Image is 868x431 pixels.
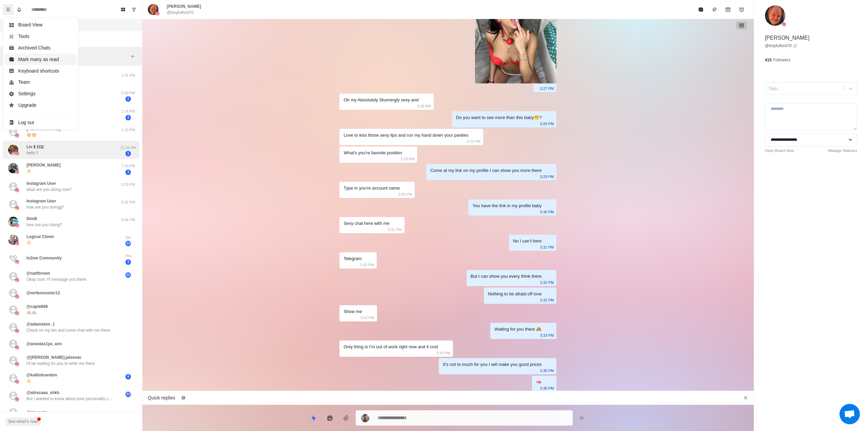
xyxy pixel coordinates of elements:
[148,394,175,401] p: Quick replies
[15,188,19,192] img: picture
[125,259,131,265] span: 3
[120,235,137,240] p: Sat
[15,170,19,174] img: picture
[339,411,353,425] button: Add media
[15,311,19,315] img: picture
[15,397,19,401] img: picture
[148,4,159,15] img: picture
[360,314,374,321] p: 3:32 PM
[26,204,64,210] p: how are you doingg?
[120,90,137,96] p: 3:20 PM
[26,150,38,156] p: hello !!
[15,295,19,299] img: picture
[26,180,56,187] p: Instagram User
[120,145,137,151] p: 11:33 AM
[740,392,751,403] button: Close quick replies
[708,3,721,16] button: Pin
[398,191,412,198] p: 3:30 PM
[343,149,402,157] div: What's you're favorite position
[456,114,541,121] div: Do you want to see more than this baby🤭?
[513,237,542,245] div: No I can’t here
[26,354,81,360] p: @[PERSON_NAME].jalsevac
[125,151,131,156] span: 1
[540,296,554,304] p: 3:32 PM
[167,9,194,16] p: @treyfulford70
[735,3,748,16] button: Add reminder
[15,223,19,228] img: picture
[430,167,541,174] div: Come at my link on my profile I can show you more there
[5,417,41,426] button: See what's new
[840,404,860,424] div: Open chat
[8,217,18,227] img: picture
[26,378,32,384] p: 🔥
[14,4,24,15] button: Notifications
[8,253,18,263] img: picture
[26,198,56,204] p: Instagram User
[15,362,19,366] img: picture
[26,321,55,327] p: @adamsken_1
[343,132,468,139] div: Love to kiss those sexy lips and run my hand down your panties
[8,235,18,245] img: picture
[540,332,554,339] p: 3:33 PM
[26,132,37,138] p: 😍😍
[3,4,14,15] button: Menu
[388,226,402,233] p: 3:31 PM
[417,102,431,110] p: 3:28 PM
[26,255,62,261] p: In2me Community
[26,290,60,296] p: @mrtkmonster13
[765,57,772,63] p: 415
[436,349,450,357] p: 3:34 PM
[26,409,47,415] p: @ols.meta
[540,173,554,180] p: 3:29 PM
[360,261,374,269] p: 3:32 PM
[26,144,44,150] p: Liv 🇫🇷🇸🇪
[15,380,19,384] img: picture
[120,163,137,169] p: 7:19 PM
[782,22,786,26] img: picture
[129,52,137,60] button: Add filters
[15,346,19,350] img: picture
[540,385,554,392] p: 3:36 PM
[26,162,61,168] p: [PERSON_NAME]
[125,374,131,379] span: 9
[540,279,554,286] p: 3:32 PM
[26,168,32,174] p: 🔥
[15,134,19,138] img: picture
[540,243,554,251] p: 3:31 PM
[26,390,59,396] p: @alirezaaa_shkh
[125,96,131,102] span: 2
[361,414,369,422] img: picture
[26,216,37,222] p: DimB
[494,326,541,333] div: Waiting for you there 🙈
[26,360,95,367] p: I’ll be waiting for you to write me there
[167,3,201,9] p: [PERSON_NAME]
[125,170,131,175] span: 3
[129,4,139,15] button: Show unread conversations
[8,145,18,155] img: picture
[343,308,362,315] div: Show me
[8,163,18,173] img: picture
[26,341,62,347] p: @anastas1ya_ann
[467,138,480,145] p: 3:29 PM
[26,303,48,310] p: @capte666
[15,260,19,264] img: picture
[536,378,541,386] div: 🫦
[26,222,62,228] p: how are you doing?
[125,392,131,397] span: 23
[765,148,794,154] a: Open Board View
[178,392,189,403] button: Edit quick replies
[26,372,57,378] p: @kalliobrandon
[26,240,32,246] p: 🔥
[120,73,137,78] p: 3:41 PM
[155,12,159,16] img: picture
[721,3,735,16] button: Archive
[125,241,131,246] span: 13
[472,202,541,210] div: You have the link in my profile baby
[773,57,790,63] p: Followers
[540,120,554,128] p: 3:29 PM
[120,182,137,188] p: 5:23 PM
[125,272,131,278] span: 22
[540,85,554,92] p: 3:27 PM
[343,184,400,192] div: Type in you're account name
[765,34,810,42] p: [PERSON_NAME]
